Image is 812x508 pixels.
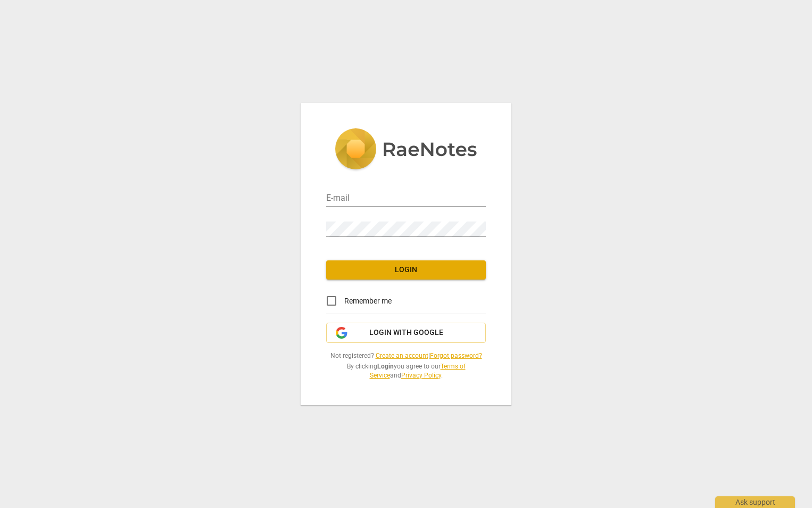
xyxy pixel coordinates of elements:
a: Terms of Service [370,363,466,379]
img: 5ac2273c67554f335776073100b6d88f.svg [335,128,477,172]
a: Privacy Policy [401,372,441,379]
span: Remember me [344,296,392,307]
span: Login with Google [369,327,443,338]
button: Login with Google [326,323,486,343]
button: Login [326,260,486,280]
div: Ask support [715,496,795,508]
span: By clicking you agree to our and . [326,362,486,380]
b: Login [377,363,394,370]
span: Not registered? | [326,351,486,360]
span: Login [335,265,477,275]
a: Forgot password? [430,352,482,359]
a: Create an account [376,352,428,359]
